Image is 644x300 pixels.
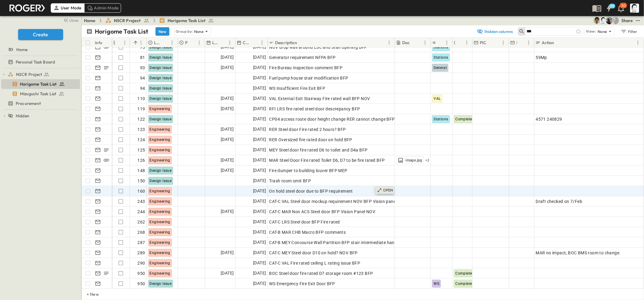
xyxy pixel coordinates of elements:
[612,17,619,24] div: 水口 浩一 (MIZUGUCHI Koichi) (mizuguti@bcd.taisei.co.jp)
[114,18,141,24] span: NSCR Project
[226,39,233,46] button: Menu
[598,28,607,34] p: None
[1,58,79,66] a: Personal Task Board
[586,28,596,35] p: View:
[95,34,102,51] div: Info
[253,64,266,71] span: [DATE]
[556,39,562,46] button: Sort
[137,188,145,194] span: 160
[137,106,145,112] span: 119
[84,18,96,24] a: Home
[1,57,80,67] div: Personal Task Boardtest
[150,210,170,214] span: Engineering
[542,40,554,46] p: Action
[159,18,214,24] a: Horigome Task List
[137,270,145,276] span: 950
[140,75,145,81] span: 94
[1,90,79,98] a: Mizuguchi Task List
[473,27,517,36] button: 1hidden columns
[121,39,128,46] button: Menu
[269,157,385,163] span: MAR Steel Door Fire rated Toilet D6, D7 to be fire rated BFP
[610,4,615,8] h6: 20
[434,45,448,49] span: Stations
[620,28,638,35] div: Filter
[518,39,525,46] button: Sort
[243,40,251,46] p: Created
[253,116,266,122] span: [DATE]
[137,147,145,153] span: 125
[405,158,422,163] span: image.jpg
[150,240,170,245] span: Engineering
[269,178,311,184] span: Trash room omit BFP
[425,158,429,163] p: + 2
[137,250,145,256] span: 289
[154,40,161,46] p: Log
[221,54,234,61] span: [DATE]
[500,39,507,46] button: Menu
[150,148,170,152] span: Engineering
[421,39,429,46] button: Menu
[1,70,80,79] div: NSCR Projecttest
[137,178,145,184] span: 150
[185,40,188,46] p: Priority
[132,39,139,46] button: Sort
[253,105,266,112] span: [DATE]
[253,259,266,266] span: [DATE]
[386,39,393,46] button: Menu
[253,74,266,81] span: [DATE]
[455,271,472,276] span: Complete
[150,271,170,276] span: Engineering
[137,260,145,266] span: 290
[16,71,42,77] span: NSCR Project
[634,17,642,24] button: test
[383,188,393,193] p: OPEN
[221,208,234,215] span: [DATE]
[221,157,234,164] span: [DATE]
[488,39,494,46] button: Sort
[221,249,234,256] span: [DATE]
[269,250,357,256] span: CAT-C MEY Steel door D10 on hold? NOV BFP
[221,136,234,143] span: [DATE]
[434,55,448,60] span: Stations
[8,70,79,79] a: NSCR Project
[18,29,63,40] button: Create
[168,39,176,46] button: Menu
[150,230,170,234] span: Engineering
[150,76,172,80] span: Design Issue
[258,39,266,46] button: Menu
[455,117,472,121] span: Complete
[150,199,170,204] span: Engineering
[269,219,340,225] span: CAT-C LRS Steel door BFP Fire rated
[162,39,168,46] button: Sort
[150,261,170,265] span: Engineering
[137,116,145,122] span: 122
[253,280,266,287] span: [DATE]
[150,66,172,70] span: Design Issue
[150,189,170,193] span: Engineering
[269,106,360,112] span: RFI LRS fire rated steel door descrepancy BFP
[219,39,226,46] button: Sort
[69,17,79,23] span: close
[269,229,346,235] span: CAT-B MAR CHB Macro BFP comments
[94,38,112,47] div: Info
[87,291,90,297] p: + New
[269,65,342,71] span: Fire Bureau inspection comment BFP
[275,40,297,46] p: Description
[150,86,172,90] span: Design Issue
[253,187,266,194] span: [DATE]
[95,27,148,36] p: Horigome Task List
[137,39,145,46] button: Menu
[1,99,80,108] div: Procurementtest
[253,198,266,205] span: [DATE]
[105,18,149,24] a: NSCR Project
[137,168,145,174] span: 148
[269,168,347,174] span: Fire dumper to building louver BFP MEP
[1,79,80,89] div: Horigome Task Listtest
[150,45,172,49] span: Design Issue
[51,3,84,12] div: User Mode
[618,27,639,36] button: Filter
[606,17,613,24] img: Joshua Whisenant (josh@tryroger.com)
[480,40,487,46] p: PIC
[221,126,234,133] span: [DATE]
[434,282,439,286] span: WS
